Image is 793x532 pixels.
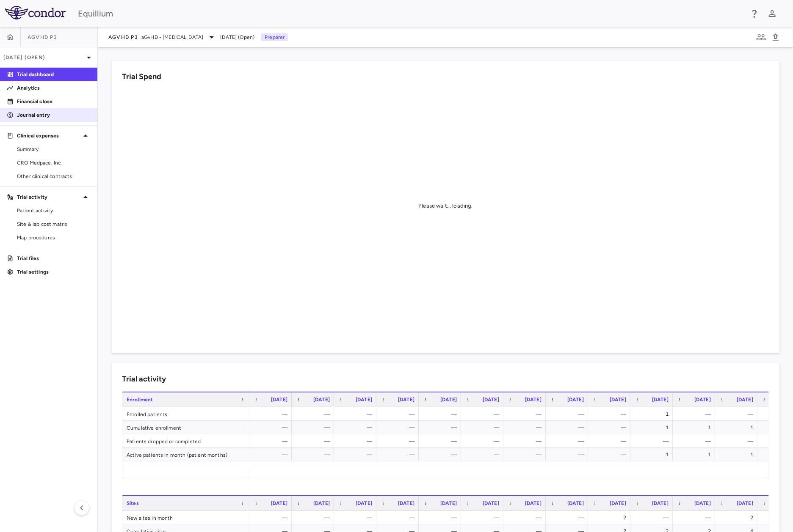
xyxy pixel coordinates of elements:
[610,397,626,403] span: [DATE]
[257,434,287,448] div: —
[525,397,542,403] span: [DATE]
[638,421,669,434] div: 1
[127,500,139,506] span: Sites
[122,373,166,385] h6: Trial activity
[567,500,584,506] span: [DATE]
[356,500,372,506] span: [DATE]
[680,434,711,448] div: —
[553,511,584,524] div: —
[122,421,249,434] div: Cumulative enrollment
[469,421,499,434] div: —
[440,500,457,506] span: [DATE]
[737,500,753,506] span: [DATE]
[342,511,372,524] div: —
[220,33,254,41] span: [DATE] (Open)
[680,511,711,524] div: —
[17,145,91,153] span: Summary
[737,397,753,403] span: [DATE]
[426,448,457,461] div: —
[342,448,372,461] div: —
[261,33,288,41] p: Preparer
[723,448,753,461] div: 1
[680,421,711,434] div: 1
[511,421,542,434] div: —
[257,407,287,421] div: —
[17,111,91,119] p: Journal entry
[122,407,249,420] div: Enrolled patients
[723,407,753,421] div: —
[356,397,372,403] span: [DATE]
[17,71,91,78] p: Trial dashboard
[17,255,91,262] p: Trial files
[17,98,91,105] p: Financial close
[384,407,414,421] div: —
[299,421,330,434] div: —
[28,34,57,41] span: aGVHD P3
[553,448,584,461] div: —
[257,448,287,461] div: —
[17,84,91,92] p: Analytics
[122,448,249,461] div: Active patients in month (patient months)
[426,511,457,524] div: —
[553,421,584,434] div: —
[3,54,84,61] p: [DATE] (Open)
[652,397,669,403] span: [DATE]
[5,6,66,19] img: logo-full-SnFGN8VE.png
[17,220,91,228] span: Site & lab cost matrix
[680,407,711,421] div: —
[638,448,669,461] div: 1
[596,407,626,421] div: —
[17,207,91,214] span: Patient activity
[511,407,542,421] div: —
[652,500,669,506] span: [DATE]
[271,397,287,403] span: [DATE]
[483,397,499,403] span: [DATE]
[694,500,711,506] span: [DATE]
[342,434,372,448] div: —
[469,511,499,524] div: —
[384,434,414,448] div: —
[553,434,584,448] div: —
[122,434,249,447] div: Patients dropped or completed
[257,421,287,434] div: —
[17,193,80,201] p: Trial activity
[384,448,414,461] div: —
[122,71,161,82] h6: Trial Spend
[694,397,711,403] span: [DATE]
[17,132,80,140] p: Clinical expenses
[553,407,584,421] div: —
[723,434,753,448] div: —
[525,500,542,506] span: [DATE]
[723,421,753,434] div: 1
[723,511,753,524] div: 2
[596,434,626,448] div: —
[108,34,138,41] span: aGVHD P3
[511,434,542,448] div: —
[469,448,499,461] div: —
[638,407,669,421] div: 1
[299,511,330,524] div: —
[127,397,153,403] span: Enrollment
[426,407,457,421] div: —
[610,500,626,506] span: [DATE]
[17,268,91,276] p: Trial settings
[17,159,91,167] span: CRO Medpace, Inc.
[483,500,499,506] span: [DATE]
[141,33,203,41] span: aGvHD - [MEDICAL_DATA]
[426,421,457,434] div: —
[342,407,372,421] div: —
[384,511,414,524] div: —
[398,397,414,403] span: [DATE]
[299,407,330,421] div: —
[511,511,542,524] div: —
[596,448,626,461] div: —
[511,448,542,461] div: —
[313,500,330,506] span: [DATE]
[426,434,457,448] div: —
[78,7,744,20] div: Equillium
[680,448,711,461] div: 1
[418,202,472,210] div: Please wait... loading.
[398,500,414,506] span: [DATE]
[122,511,249,524] div: New sites in month
[440,397,457,403] span: [DATE]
